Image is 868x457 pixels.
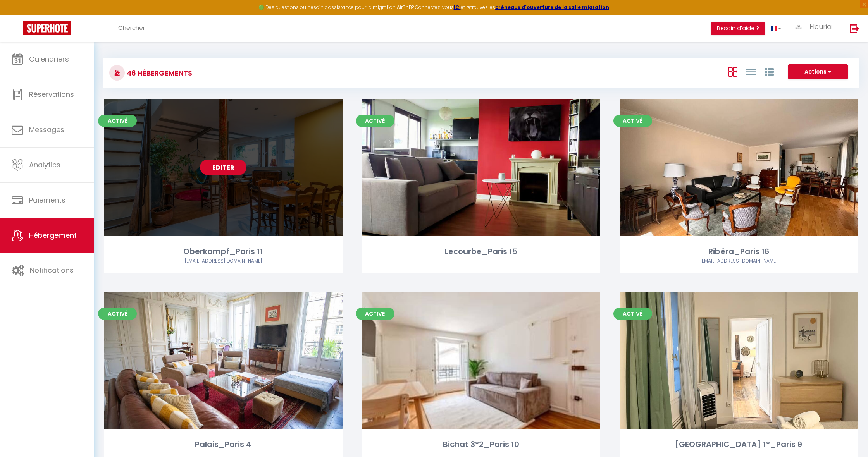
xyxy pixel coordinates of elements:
[850,24,859,33] img: logout
[613,115,652,127] span: Activé
[98,115,137,127] span: Activé
[613,308,652,320] span: Activé
[495,4,609,10] a: créneaux d'ouverture de la salle migration
[29,89,74,99] span: Réservations
[809,22,832,31] span: Fleuria
[362,438,600,450] div: Bichat 3°2_Paris 10
[30,265,74,275] span: Notifications
[29,195,65,205] span: Paiements
[112,15,151,42] a: Chercher
[29,54,69,64] span: Calendriers
[104,258,343,265] div: Airbnb
[793,23,804,31] img: ...
[29,125,64,134] span: Messages
[125,64,192,82] h3: 46 Hébergements
[29,230,77,240] span: Hébergement
[787,15,842,42] a: ... Fleuria
[104,438,343,450] div: Palais_Paris 4
[98,308,137,320] span: Activé
[23,21,71,35] img: Super Booking
[29,160,60,170] span: Analytics
[620,438,858,450] div: [GEOGRAPHIC_DATA] 1°_Paris 9
[200,160,246,175] a: Editer
[620,246,858,258] div: Ribéra_Paris 16
[711,22,765,35] button: Besoin d'aide ?
[104,246,343,258] div: Oberkampf_Paris 11
[788,64,848,80] button: Actions
[356,115,394,127] span: Activé
[6,3,29,26] button: Ouvrir le widget de chat LiveChat
[356,308,394,320] span: Activé
[835,422,862,451] iframe: Chat
[765,65,774,78] a: Vue par Groupe
[454,4,461,10] a: ICI
[728,65,737,78] a: Vue en Box
[620,258,858,265] div: Airbnb
[362,246,600,258] div: Lecourbe_Paris 15
[118,24,145,32] span: Chercher
[746,65,756,78] a: Vue en Liste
